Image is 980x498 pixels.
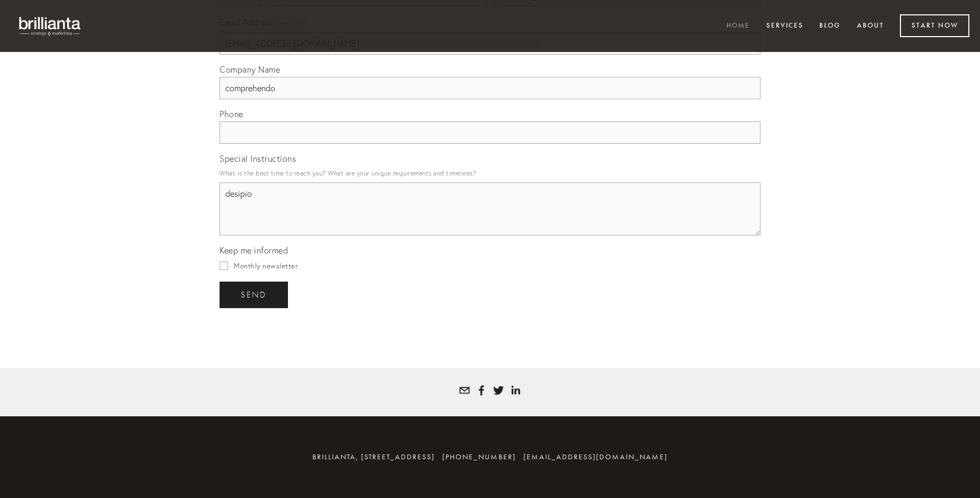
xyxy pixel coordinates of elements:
a: Tatyana White [510,385,521,396]
span: Company Name [220,64,280,75]
a: Start Now [900,14,969,37]
textarea: desipio [220,182,760,235]
a: About [850,18,891,35]
span: [PHONE_NUMBER] [442,452,516,461]
button: sendsend [220,282,288,308]
a: tatyana@brillianta.com [459,385,470,396]
p: What is the best time to reach you? What are your unique requirements and timelines? [220,166,760,180]
a: Services [759,18,810,35]
img: brillianta - research, strategy, marketing [11,11,90,41]
a: Tatyana White [493,385,504,396]
span: Keep me informed [220,245,288,256]
a: Tatyana Bolotnikov White [476,385,487,396]
span: Phone [220,109,243,119]
span: brillianta, [STREET_ADDRESS] [312,452,435,461]
span: Special Instructions [220,153,296,164]
span: Monthly newsletter [234,261,297,270]
a: [EMAIL_ADDRESS][DOMAIN_NAME] [523,452,668,461]
span: send [241,290,267,300]
a: Blog [812,18,847,35]
input: Monthly newsletter [220,261,228,270]
a: Home [720,18,757,35]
